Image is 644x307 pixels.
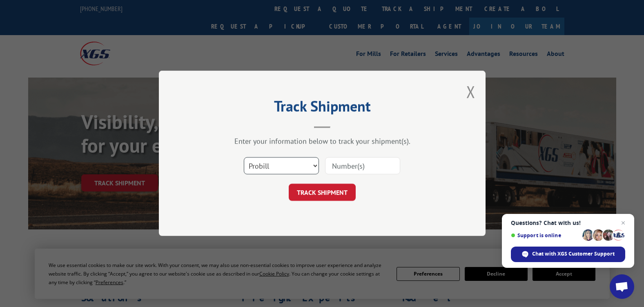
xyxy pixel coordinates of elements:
[511,232,579,238] span: Support is online
[618,218,628,228] span: Close chat
[610,274,634,299] div: Open chat
[200,137,445,146] div: Enter your information below to track your shipment(s).
[200,100,445,116] h2: Track Shipment
[466,81,475,102] button: Close modal
[325,158,400,175] input: Number(s)
[532,250,615,258] span: Chat with XGS Customer Support
[511,247,625,262] div: Chat with XGS Customer Support
[289,184,356,201] button: TRACK SHIPMENT
[511,220,625,226] span: Questions? Chat with us!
